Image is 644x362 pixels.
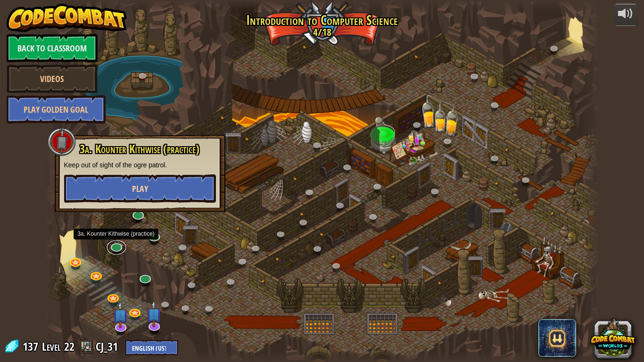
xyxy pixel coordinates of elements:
[7,65,98,93] a: Videos
[132,183,148,195] span: Play
[147,301,162,328] img: level-banner-unstarted-subscriber.png
[113,301,129,328] img: level-banner-unstarted-subscriber.png
[42,339,61,354] span: Level
[7,95,106,123] a: Play Golden Goal
[64,160,216,170] p: Keep out of sight of the ogre patrol.
[23,339,41,354] span: 137
[64,174,216,203] button: Play
[80,141,199,157] span: 3a. Kounter Kithwise (practice)
[7,4,127,32] img: CodeCombat - Learn how to code by playing a game
[7,34,98,62] a: Back to Classroom
[96,339,121,354] a: CJ_31
[614,4,637,26] button: Adjust volume
[64,339,74,354] span: 22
